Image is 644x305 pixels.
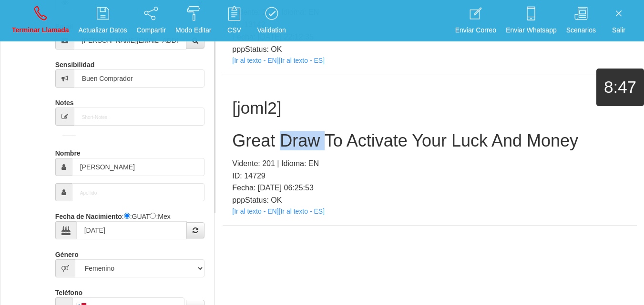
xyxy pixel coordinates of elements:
[232,182,627,194] p: Fecha: [DATE] 06:25:53
[12,25,69,36] p: Terminar Llamada
[232,43,627,56] p: pppStatus: OK
[217,3,251,39] a: CSV
[596,78,644,97] h1: 8:47
[232,57,278,64] a: [Ir al texto - EN]
[124,213,130,219] input: :Quechi GUAT
[455,25,496,36] p: Enviar Correo
[74,108,205,126] input: Short-Notes
[175,25,211,36] p: Modo Editar
[55,95,74,108] label: Notes
[72,183,205,201] input: Apellido
[55,285,82,297] label: Teléfono
[55,208,205,239] div: : :GUAT :Mex
[72,158,205,176] input: Nombre
[75,3,131,39] a: Actualizar Datos
[279,207,325,215] a: [Ir al texto - ES]
[279,57,325,64] a: [Ir al texto - ES]
[55,145,81,158] label: Nombre
[257,25,286,36] p: Validation
[137,25,166,36] p: Compartir
[254,3,289,39] a: Validation
[232,194,627,207] p: pppStatus: OK
[232,157,627,170] p: Vidente: 201 | Idioma: EN
[232,131,627,150] h2: Great Draw To Activate Your Luck And Money
[502,3,560,39] a: Enviar Whatsapp
[74,69,205,88] input: Sensibilidad
[232,207,278,215] a: [Ir al texto - EN]
[566,25,596,36] p: Scenarios
[55,57,94,69] label: Sensibilidad
[232,99,627,118] h1: [joml2]
[55,246,79,259] label: Género
[452,3,500,39] a: Enviar Correo
[79,25,127,36] p: Actualizar Datos
[563,3,599,39] a: Scenarios
[232,170,627,182] p: ID: 14729
[506,25,557,36] p: Enviar Whatsapp
[55,208,122,221] label: Fecha de Nacimiento
[172,3,215,39] a: Modo Editar
[221,25,247,36] p: CSV
[605,25,632,36] p: Salir
[9,3,72,39] a: Terminar Llamada
[150,213,156,219] input: :Yuca-Mex
[133,3,169,39] a: Compartir
[602,3,635,39] a: Salir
